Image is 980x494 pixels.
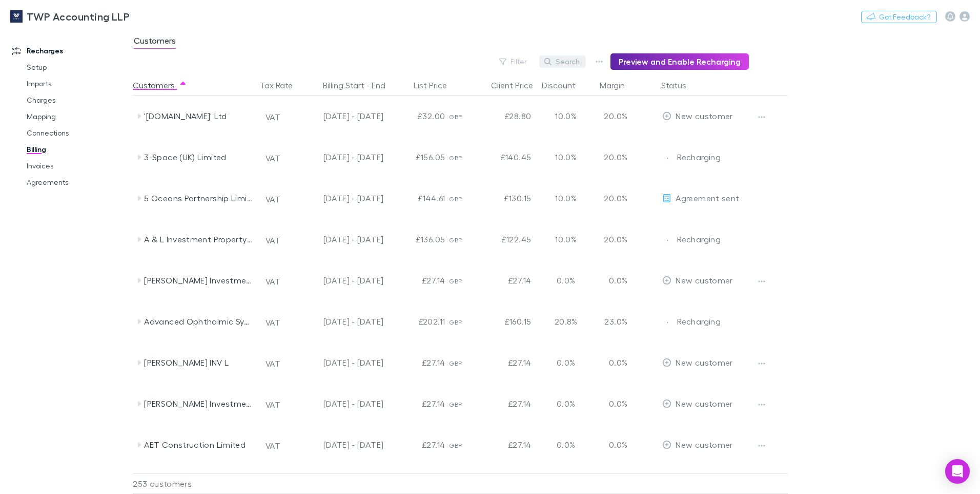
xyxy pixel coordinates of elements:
span: GBP [449,195,462,203]
span: Agreement sent [676,193,739,203]
img: Recharging [662,153,672,163]
div: [PERSON_NAME] INV LVAT[DATE] - [DATE]£27.14GBP£27.140.0%0.0%EditNew customer [133,342,793,383]
div: A & L Investment Property LimitedVAT[DATE] - [DATE]£136.05GBP£122.4510.0%20.0%EditRechargingRecha... [133,219,793,260]
div: 20.8% [535,301,597,342]
span: New customer [676,275,732,285]
div: £202.11 [387,301,449,342]
div: [DATE] - [DATE] [299,301,383,342]
img: Recharging [662,317,672,328]
a: Mapping [16,108,138,125]
a: Recharges [2,43,138,59]
div: £27.14 [387,342,449,383]
span: GBP [449,401,462,408]
div: £122.45 [474,219,535,260]
div: [DATE] - [DATE] [299,260,383,301]
div: '[DOMAIN_NAME]' LtdVAT[DATE] - [DATE]£32.00GBP£28.8010.0%20.0%EditNew customer [133,96,793,137]
button: VAT [261,396,285,413]
a: Imports [16,75,138,92]
span: New customer [676,111,732,121]
button: Got Feedback? [861,11,937,23]
img: Recharging [662,235,672,245]
button: VAT [261,438,285,454]
button: VAT [261,355,285,372]
img: TWP Accounting LLP's Logo [10,10,23,23]
div: [PERSON_NAME] Investments Limited [144,260,253,301]
button: VAT [261,273,285,290]
button: VAT [261,191,285,207]
span: GBP [449,318,462,326]
div: Advanced Ophthalmic Systems LtdVAT[DATE] - [DATE]£202.11GBP£160.1520.8%23.0%EditRechargingRecharging [133,301,793,342]
div: [DATE] - [DATE] [299,137,383,178]
p: 0.0% [601,439,627,451]
div: 3-Space (UK) Limited [144,137,253,178]
div: Open Intercom Messenger [945,459,970,484]
div: [DATE] - [DATE] [299,383,383,424]
p: 20.0% [601,110,627,122]
div: AET Construction Limited [144,424,253,465]
button: Status [661,75,699,96]
div: [DATE] - [DATE] [299,424,383,465]
div: [DATE] - [DATE] [299,178,383,219]
span: GBP [449,277,462,285]
div: 10.0% [535,137,597,178]
span: GBP [449,236,462,244]
span: GBP [449,113,462,121]
span: New customer [676,398,732,408]
div: £27.14 [474,424,535,465]
button: VAT [261,150,285,166]
span: GBP [449,442,462,449]
div: [PERSON_NAME] Investments Portfolio LimitedVAT[DATE] - [DATE]£27.14GBP£27.140.0%0.0%EditNew customer [133,383,793,424]
div: 0.0% [535,342,597,383]
div: [PERSON_NAME] Investments Portfolio Limited [144,383,253,424]
p: 0.0% [601,356,627,369]
p: 20.0% [601,151,627,163]
div: £27.14 [387,424,449,465]
a: Billing [16,141,138,158]
a: Invoices [16,158,138,174]
span: GBP [449,359,462,367]
button: Tax Rate [260,75,305,96]
span: Recharging [677,234,721,244]
button: Customers [133,75,187,96]
p: 0.0% [601,274,627,287]
button: Discount [542,75,588,96]
div: £27.14 [474,342,535,383]
div: 10.0% [535,219,597,260]
button: Billing Start - End [323,75,398,96]
span: New customer [676,357,732,367]
div: 253 customers [133,473,256,494]
div: List Price [414,75,459,96]
div: [DATE] - [DATE] [299,219,383,260]
p: 20.0% [601,233,627,245]
span: GBP [449,154,462,162]
div: 0.0% [535,424,597,465]
div: 10.0% [535,96,597,137]
div: £27.14 [387,260,449,301]
div: £136.05 [387,219,449,260]
a: Setup [16,59,138,75]
div: A & L Investment Property Limited [144,219,253,260]
button: Filter [494,55,533,68]
span: New customer [676,440,732,449]
div: 0.0% [535,260,597,301]
a: TWP Accounting LLP [4,4,136,29]
button: Search [539,55,586,68]
div: £140.45 [474,137,535,178]
a: Charges [16,92,138,108]
button: VAT [261,314,285,331]
p: 23.0% [601,315,627,328]
button: VAT [261,232,285,249]
button: Margin [600,75,637,96]
div: 5 Oceans Partnership LimitedVAT[DATE] - [DATE]£144.61GBP£130.1510.0%20.0%EditAgreement sent [133,178,793,219]
div: [PERSON_NAME] INV L [144,342,253,383]
h3: TWP Accounting LLP [27,10,130,23]
div: £130.15 [474,178,535,219]
div: Advanced Ophthalmic Systems Ltd [144,301,253,342]
button: Client Price [491,75,545,96]
div: £156.05 [387,137,449,178]
div: 10.0% [535,178,597,219]
div: '[DOMAIN_NAME]' Ltd [144,96,253,137]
